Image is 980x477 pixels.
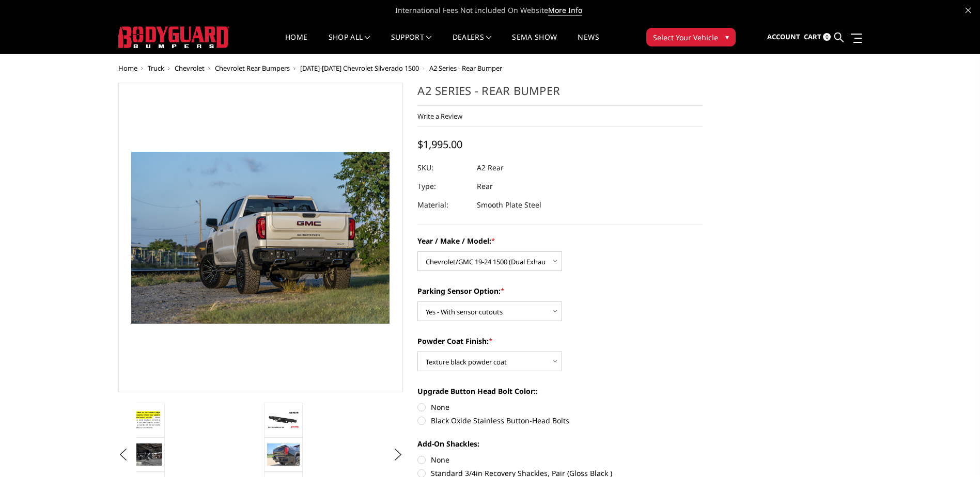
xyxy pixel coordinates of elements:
img: BODYGUARD BUMPERS [118,26,229,48]
label: Upgrade Button Head Bolt Color:: [417,386,703,396]
a: Cart 0 [804,23,831,51]
dd: Smooth Plate Steel [477,196,541,214]
label: None [417,454,703,465]
a: Account [767,23,800,51]
a: shop all [329,34,370,54]
a: SEMA Show [512,34,557,54]
button: Previous [116,447,131,463]
label: Black Oxide Stainless Button-Head Bolts [417,415,703,426]
span: $1,995.00 [417,137,462,151]
dt: Material: [417,196,469,214]
a: Chevrolet [175,63,205,73]
a: Home [285,34,307,54]
label: None [417,402,703,412]
a: Truck [148,63,164,73]
label: Year / Make / Model: [417,235,703,246]
iframe: Chat Widget [928,427,980,477]
button: Select Your Vehicle [646,28,736,46]
span: Select Your Vehicle [653,32,718,43]
img: A2 Series - Rear Bumper [267,443,300,465]
a: [DATE]-[DATE] Chevrolet Silverado 1500 [300,63,419,73]
a: Dealers [453,34,492,54]
label: Parking Sensor Option: [417,285,703,296]
button: Next [390,447,406,463]
span: Cart [804,32,821,41]
dd: Rear [477,177,493,196]
img: A2 Series - Rear Bumper [129,443,162,465]
span: Account [767,32,800,41]
span: 0 [823,33,831,41]
a: Home [118,63,137,73]
span: ▾ [725,31,729,42]
label: Powder Coat Finish: [417,336,703,346]
span: A2 Series - Rear Bumper [429,63,502,73]
a: News [578,34,599,54]
a: Chevrolet Rear Bumpers [215,63,290,73]
dt: Type: [417,177,469,196]
img: A2 Series - Rear Bumper [267,411,300,429]
dd: A2 Rear [477,158,504,177]
h1: A2 Series - Rear Bumper [417,83,703,106]
a: More Info [548,5,582,15]
label: Add-On Shackles: [417,438,703,449]
img: A2 Series - Rear Bumper [129,409,162,431]
a: Support [391,34,432,54]
a: A2 Series - Rear Bumper [118,83,403,392]
dt: SKU: [417,158,469,177]
a: Write a Review [417,112,462,121]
